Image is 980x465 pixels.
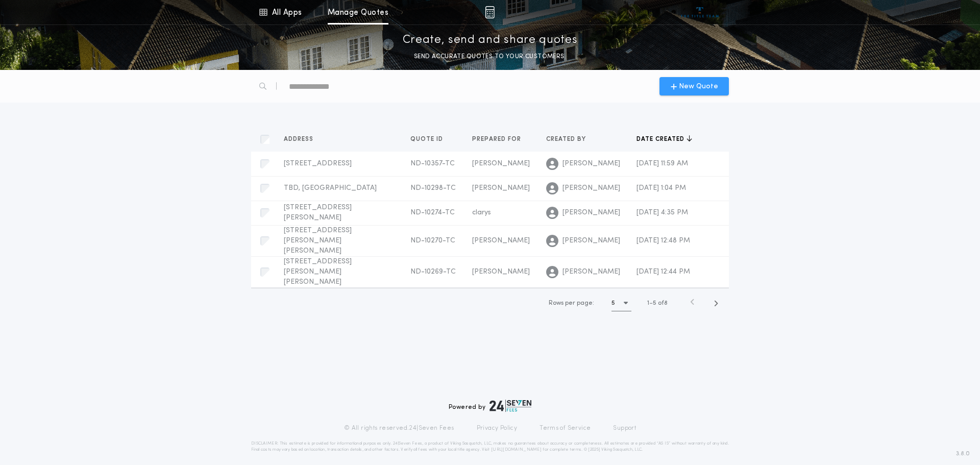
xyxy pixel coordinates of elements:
span: [PERSON_NAME] [562,236,620,246]
button: Created by [546,134,594,144]
span: [PERSON_NAME] [562,267,620,277]
span: TBD, [GEOGRAPHIC_DATA] [284,184,377,192]
span: 3.8.0 [956,449,970,458]
span: [DATE] 4:35 PM [636,209,688,216]
span: of 8 [658,299,668,308]
span: [PERSON_NAME] [472,237,530,244]
a: Privacy Policy [477,424,518,432]
button: Date created [636,134,692,144]
span: ND-10274-TC [410,209,455,216]
button: Address [284,134,321,144]
span: [PERSON_NAME] [472,184,530,192]
p: © All rights reserved. 24|Seven Fees [344,424,454,432]
span: ND-10269-TC [410,268,456,276]
span: [DATE] 11:59 AM [636,160,688,167]
span: [STREET_ADDRESS] [284,160,352,167]
span: [PERSON_NAME] [562,159,620,169]
span: [DATE] 12:44 PM [636,268,690,276]
span: ND-10298-TC [410,184,456,192]
button: Quote ID [410,134,451,144]
span: 1 [647,300,649,306]
span: Date created [636,135,687,143]
div: Powered by [449,400,531,412]
p: SEND ACCURATE QUOTES TO YOUR CUSTOMERS. [414,52,566,62]
span: ND-10357-TC [410,160,455,167]
a: Terms of Service [540,424,591,432]
span: Quote ID [410,135,445,143]
span: 5 [653,300,656,306]
span: Rows per page: [549,300,594,306]
h1: 5 [611,298,615,308]
span: [STREET_ADDRESS][PERSON_NAME] [284,204,352,222]
img: logo [489,400,531,412]
button: New Quote [659,77,729,95]
span: [DATE] 1:04 PM [636,184,686,192]
span: [PERSON_NAME] [562,183,620,193]
span: [DATE] 12:48 PM [636,237,690,244]
a: [URL][DOMAIN_NAME] [491,448,542,452]
span: Created by [546,135,588,143]
p: Create, send and share quotes [403,32,578,48]
span: [STREET_ADDRESS][PERSON_NAME][PERSON_NAME] [284,258,352,286]
img: vs-icon [681,7,719,17]
span: [PERSON_NAME] [472,268,530,276]
span: Prepared for [472,135,523,143]
p: DISCLAIMER: This estimate is provided for informational purposes only. 24|Seven Fees, a product o... [251,440,729,453]
span: New Quote [679,81,718,92]
button: 5 [611,295,631,311]
span: [PERSON_NAME] [472,160,530,167]
img: img [485,6,495,18]
span: Address [284,135,315,143]
span: [PERSON_NAME] [562,208,620,218]
span: clarys [472,209,491,216]
span: [STREET_ADDRESS][PERSON_NAME][PERSON_NAME] [284,227,352,255]
span: ND-10270-TC [410,237,455,244]
a: Support [613,424,636,432]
